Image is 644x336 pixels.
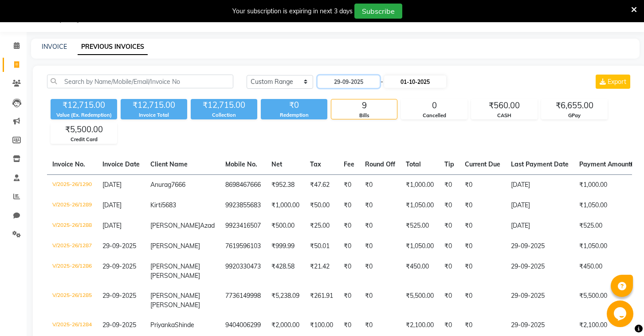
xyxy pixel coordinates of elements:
td: ₹47.62 [305,174,338,195]
input: End Date [384,75,446,88]
span: 29-09-2025 [102,321,136,329]
span: Shinde [175,321,194,329]
div: 9 [331,99,397,112]
td: ₹0 [439,236,459,257]
input: Start Date [318,75,380,88]
td: ₹500.00 [266,216,305,236]
td: 29-09-2025 [506,236,574,257]
td: ₹0 [459,257,506,286]
span: [PERSON_NAME] [150,221,200,229]
span: [PERSON_NAME] [150,292,200,300]
span: [DATE] [102,221,122,229]
td: ₹5,500.00 [574,286,642,315]
td: ₹0 [338,257,360,286]
td: ₹25.00 [305,216,338,236]
td: ₹0 [439,174,459,195]
div: ₹560.00 [471,99,537,112]
td: 29-09-2025 [506,286,574,315]
div: GPay [542,112,607,119]
td: 9920330473 [220,257,266,286]
div: ₹12,715.00 [121,99,187,111]
td: [DATE] [506,174,574,195]
div: Redemption [261,111,327,119]
span: Net [271,160,282,168]
td: ₹2,000.00 [266,315,305,336]
td: ₹0 [360,236,401,257]
span: 29-09-2025 [102,262,136,270]
span: Anurag7666 [150,181,185,189]
td: ₹50.01 [305,236,338,257]
button: Subscribe [354,4,402,19]
input: Search by Name/Mobile/Email/Invoice No [47,75,233,88]
span: - [381,77,383,87]
td: [DATE] [506,195,574,216]
span: [DATE] [102,201,122,209]
td: ₹1,000.00 [401,174,439,195]
td: ₹0 [459,216,506,236]
span: [PERSON_NAME] [150,272,200,280]
td: ₹0 [338,236,360,257]
td: V/2025-26/1290 [47,174,97,195]
div: Invoice Total [121,111,187,119]
td: ₹0 [459,174,506,195]
td: 29-09-2025 [506,257,574,286]
td: ₹0 [338,216,360,236]
iframe: chat widget [607,300,635,327]
a: PREVIOUS INVOICES [78,39,148,55]
span: 29-09-2025 [102,242,136,250]
td: V/2025-26/1289 [47,195,97,216]
span: Tax [310,160,321,168]
span: Last Payment Date [511,160,569,168]
td: ₹428.58 [266,257,305,286]
span: Azad [200,221,215,229]
td: ₹100.00 [305,315,338,336]
div: 0 [401,99,467,112]
div: Value (Ex. Redemption) [51,111,117,119]
div: Cancelled [401,112,467,119]
td: ₹450.00 [574,257,642,286]
span: [DATE] [102,181,122,189]
td: 9923855683 [220,195,266,216]
td: V/2025-26/1287 [47,236,97,257]
button: Export [596,75,630,89]
td: ₹0 [360,286,401,315]
td: ₹0 [459,195,506,216]
td: ₹0 [459,236,506,257]
td: ₹0 [459,315,506,336]
span: [PERSON_NAME] [150,262,200,270]
span: Kirti5683 [150,201,176,209]
span: Fee [344,160,354,168]
span: Round Off [365,160,395,168]
span: Priyanka [150,321,175,329]
div: ₹0 [261,99,327,111]
div: CASH [471,112,537,119]
td: ₹1,050.00 [574,195,642,216]
div: Bills [331,112,397,119]
td: ₹1,000.00 [574,174,642,195]
span: Payment Amount [579,160,637,168]
td: ₹5,238.09 [266,286,305,315]
td: V/2025-26/1284 [47,315,97,336]
td: ₹261.91 [305,286,338,315]
td: 9404006299 [220,315,266,336]
td: ₹0 [439,216,459,236]
td: ₹21.42 [305,257,338,286]
td: 8698467666 [220,174,266,195]
td: ₹1,050.00 [401,195,439,216]
div: ₹5,500.00 [51,123,117,136]
span: Current Due [465,160,500,168]
span: Client Name [150,160,188,168]
td: 7736149998 [220,286,266,315]
td: ₹450.00 [401,257,439,286]
td: ₹0 [360,216,401,236]
td: ₹952.38 [266,174,305,195]
td: ₹525.00 [401,216,439,236]
td: ₹0 [360,257,401,286]
td: ₹0 [439,286,459,315]
div: Your subscription is expiring in next 3 days [232,7,353,16]
td: ₹0 [338,195,360,216]
span: Total [406,160,421,168]
td: ₹0 [338,315,360,336]
span: Mobile No. [225,160,257,168]
td: ₹1,050.00 [574,236,642,257]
